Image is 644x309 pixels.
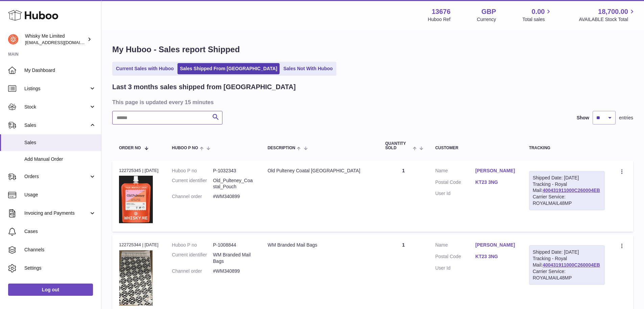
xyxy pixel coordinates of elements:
span: Orders [24,173,89,180]
dt: Huboo P no [172,168,213,174]
a: 400431911000C260004EB [543,262,600,268]
a: 18,700.00 AVAILABLE Stock Total [579,7,636,23]
dd: #WM340899 [213,193,254,200]
span: Sales [24,122,89,129]
span: Usage [24,192,96,198]
span: 0.00 [532,7,545,16]
dt: Postal Code [435,179,475,187]
span: Listings [24,85,89,92]
img: 1725358317.png [119,250,153,306]
dd: P-1008844 [213,242,254,248]
span: Order No [119,146,141,150]
strong: 13676 [432,7,451,16]
a: KT23 3NG [475,253,516,260]
span: My Dashboard [24,67,96,74]
div: Old Pulteney Coatal [GEOGRAPHIC_DATA] [267,168,372,174]
a: Sales Not With Huboo [281,63,335,74]
div: Huboo Ref [428,16,451,23]
div: Whisky Me Limited [25,33,86,46]
div: Tracking - Royal Mail: [529,171,605,210]
dt: Huboo P no [172,242,213,248]
dt: Name [435,242,475,250]
div: Carrier Service: ROYALMAIL48MP [533,268,601,281]
span: Cases [24,228,96,235]
span: Huboo P no [172,146,198,150]
label: Show [577,115,589,121]
div: Shipped Date: [DATE] [533,249,601,255]
dt: Current identifier [172,252,213,265]
div: 122725344 | [DATE] [119,242,159,248]
span: AVAILABLE Stock Total [579,16,636,23]
a: [PERSON_NAME] [475,168,516,174]
h3: This page is updated every 15 minutes [112,98,631,106]
dd: Old_Pulteney_Coastal_Pouch [213,177,254,190]
div: Tracking [529,146,605,150]
td: 1 [379,161,429,232]
h1: My Huboo - Sales report Shipped [112,44,633,55]
a: [PERSON_NAME] [475,242,516,248]
dt: User Id [435,265,475,271]
div: 122725345 | [DATE] [119,168,159,174]
dt: Postal Code [435,253,475,262]
span: Description [267,146,295,150]
dt: Channel order [172,268,213,274]
span: [EMAIL_ADDRESS][DOMAIN_NAME] [25,40,99,45]
span: Add Manual Order [24,156,96,162]
div: WM Branded Mail Bags [267,242,372,248]
dt: Name [435,168,475,176]
img: 1739541345.jpg [119,176,153,223]
span: Invoicing and Payments [24,210,89,216]
span: Settings [24,265,96,271]
img: internalAdmin-13676@internal.huboo.com [8,34,18,44]
div: Shipped Date: [DATE] [533,175,601,181]
h2: Last 3 months sales shipped from [GEOGRAPHIC_DATA] [112,82,296,92]
span: 18,700.00 [598,7,628,16]
span: Total sales [522,16,552,23]
span: Sales [24,139,96,146]
span: Stock [24,104,89,110]
div: Tracking - Royal Mail: [529,245,605,285]
div: Carrier Service: ROYALMAIL48MP [533,194,601,207]
dd: WM Branded Mail Bags [213,252,254,265]
a: KT23 3NG [475,179,516,186]
a: Current Sales with Huboo [114,63,176,74]
a: Sales Shipped From [GEOGRAPHIC_DATA] [177,63,280,74]
span: Quantity Sold [385,141,411,150]
a: 400431911000C260004EB [543,188,600,193]
span: entries [619,115,633,121]
div: Customer [435,146,515,150]
span: Channels [24,247,96,253]
dt: Current identifier [172,177,213,190]
a: 0.00 Total sales [522,7,552,23]
dt: User Id [435,190,475,197]
dt: Channel order [172,193,213,200]
div: Currency [477,16,496,23]
a: Log out [8,284,93,296]
dd: P-1032343 [213,168,254,174]
dd: #WM340899 [213,268,254,274]
strong: GBP [481,7,496,16]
